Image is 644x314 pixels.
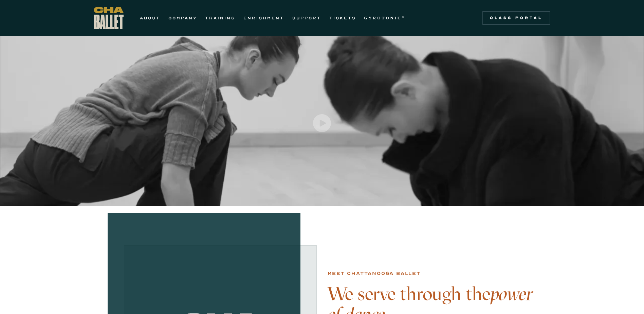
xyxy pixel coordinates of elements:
a: GYROTONIC® [364,14,406,22]
a: ABOUT [140,14,160,22]
a: TICKETS [329,14,356,22]
a: SUPPORT [292,14,321,22]
a: ENRICHMENT [243,14,284,22]
strong: GYROTONIC [364,16,402,20]
div: Meet chattanooga ballet [328,269,421,278]
a: COMPANY [168,14,197,22]
a: Class Portal [482,11,550,25]
div: Class Portal [486,15,546,21]
a: TRAINING [205,14,235,22]
a: home [94,7,124,29]
sup: ® [402,15,406,19]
